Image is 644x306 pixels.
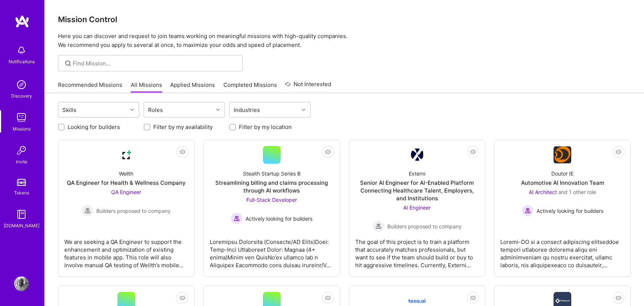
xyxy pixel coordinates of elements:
[409,170,425,177] div: Externi
[111,189,141,195] span: QA Engineer
[146,105,165,115] div: Roles
[179,149,185,155] i: icon EyeClosed
[179,295,185,301] i: icon EyeClosed
[210,179,334,194] div: Streamlining billing and claims processing through AI workflows
[61,105,78,115] div: Skills
[14,189,29,197] div: Tokens
[285,80,331,93] a: Not Interested
[411,149,423,161] img: Company Logo
[387,222,462,230] span: Builders proposed to company
[64,59,72,68] i: icon SearchGrey
[11,92,32,100] div: Discovery
[64,146,188,271] a: Company LogoWellthQA Engineer for Health & Wellness CompanyQA Engineer Builders proposed to compa...
[13,125,31,133] div: Missions
[325,295,331,301] i: icon EyeClosed
[554,146,571,163] img: Company Logo
[14,276,29,291] img: User Avatar
[12,276,31,291] a: User Avatar
[616,149,621,155] i: icon EyeClosed
[403,204,431,211] span: AI Engineer
[355,232,479,269] div: The goal of this project is to train a platform that accurately matches professionals, but want t...
[131,81,162,93] a: All Missions
[373,220,384,232] img: Builders proposed to company
[500,146,624,271] a: Company LogoDoutor IEAutomotive AI Innovation TeamAI Architect and 1 other roleActively looking f...
[470,149,476,155] i: icon EyeClosed
[96,207,171,215] span: Builders proposed to company
[58,81,122,93] a: Recommended Missions
[246,215,312,222] span: Actively looking for builders
[325,149,331,155] i: icon EyeClosed
[616,295,621,301] i: icon EyeClosed
[551,170,573,177] div: Doutor IE
[537,207,603,215] span: Actively looking for builders
[119,170,133,177] div: Wellth
[14,43,29,58] img: bell
[355,146,479,271] a: Company LogoExterniSenior AI Engineer for AI-Enabled Platform Connecting Healthcare Talent, Emplo...
[246,197,297,203] span: Full-Stack Developer
[15,15,30,28] img: logo
[14,110,29,125] img: teamwork
[216,108,220,112] i: icon Chevron
[14,143,29,158] img: Invite
[529,189,557,195] span: AI Architect
[210,146,334,271] a: Stealth Startup Series BStreamlining billing and claims processing through AI workflowsFull-Stack...
[223,81,277,93] a: Completed Missions
[231,212,243,224] img: Actively looking for builders
[355,179,479,202] div: Senior AI Engineer for AI-Enabled Platform Connecting Healthcare Talent, Employers, and Institutions
[14,207,29,222] img: guide book
[67,179,186,187] div: QA Engineer for Health & Wellness Company
[8,58,35,65] div: Notifications
[4,222,40,229] div: [DOMAIN_NAME]
[58,32,631,50] p: Here you can discover and request to join teams working on meaningful missions with high-quality ...
[117,146,135,164] img: Company Logo
[232,105,262,115] div: Industries
[64,232,188,269] div: We are seeking a QA Engineer to support the enhancement and optimization of existing features in ...
[130,108,134,112] i: icon Chevron
[68,123,120,131] label: Looking for builders
[302,108,305,112] i: icon Chevron
[14,77,29,92] img: discovery
[73,59,237,67] input: Find Mission...
[522,205,534,217] img: Actively looking for builders
[470,295,476,301] i: icon EyeClosed
[558,189,596,195] span: and 1 other role
[243,170,301,177] div: Stealth Startup Series B
[239,123,292,131] label: Filter by my location
[58,15,631,24] h3: Mission Control
[170,81,215,93] a: Applied Missions
[153,123,213,131] label: Filter by my availability
[500,232,624,269] div: Loremi-DO si a consect adipiscing elitseddoe tempori utlaboree dolorema aliqu eni adminimveniam q...
[82,205,93,217] img: Builders proposed to company
[210,232,334,269] div: Loremipsu Dolorsita (Consecte/AD Elits)Doei: Temp-Inci Utlaboreet Dolor: Magnaa (4+ enima)Minim v...
[521,179,604,187] div: Automotive AI Innovation Team
[17,179,26,186] img: tokens
[16,158,27,166] div: Invite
